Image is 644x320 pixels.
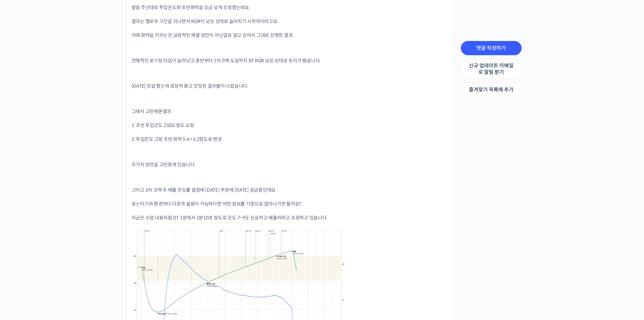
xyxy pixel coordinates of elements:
[461,59,522,79] a: 신규 업데이트 이메일로 알림 받기
[132,187,449,194] p: 그리고 1차 크랙 후 배출 온도를 설정에 [DATE] 부분에 [DATE] 궁금증인데요.
[132,57,449,64] p: 전체적인 로스팅 타임이 늘어났고 중반부터 1차크랙 도달까지 BT ROR 낮은 상태로 유지가 됐습니다.
[132,122,449,129] p: 1. 초반 투입온도 210도정도 교정.
[132,108,449,115] p: 그래서 고민해본결과
[62,225,70,231] span: 대화
[2,215,45,232] a: 홈
[132,214,449,221] p: 지금은 수업 내용처럼 DT 1분에서 1분10초 정도로 온도 7~9도 상승하고 배출하려고 조정하고 있습니다.
[132,32,449,39] p: 이때 화력을 키우는건 긍정적인 해결 방안이 아닌걸로 알고 있어서 그대로 진행한 결과.
[132,200,449,208] p: 로스터기와 환경마다 다르게 설정이 가능하다면 어떤 정보를 기준으로 잡아나가면 될까요?
[461,41,522,55] a: 댓글 작성하기
[132,83,449,90] p: [DATE] 맛을 봤는데 굉장히 묽고 밋밋한 결과물이 나왔습니다.
[132,4,449,11] p: 말씀 주신대로 투입온도와 초반화력을 조금 낮게 조정했는데요.
[132,161,449,168] p: 두가지 방안을 고민중에 있습니다.
[87,215,130,232] a: 설정
[132,136,449,143] p: 2. 투입온도 고정 초반 화력 5.4 > 6.2정도로 변경
[132,18,279,24] span: 결과는 옐로우 구간을 지나면서 ROR이 낮은 상태로 늘어지기 시작하더라고요.
[104,225,113,230] span: 설정
[461,83,522,97] a: 즐겨찾기 목록에 추가
[45,215,87,232] a: 대화
[21,225,25,230] span: 홈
